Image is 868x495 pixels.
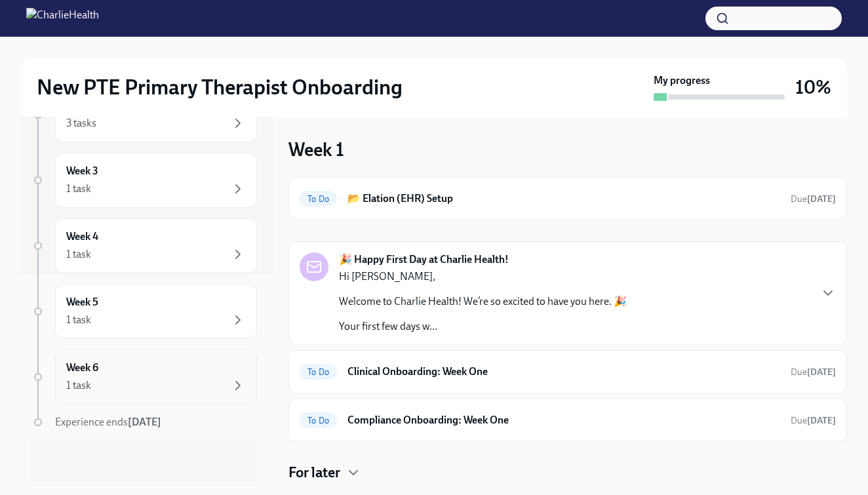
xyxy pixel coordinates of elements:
[300,410,836,431] a: To DoCompliance Onboarding: Week OneDue[DATE]
[791,366,836,378] span: October 11th, 2025 10:00
[66,378,91,393] div: 1 task
[66,229,98,244] h6: Week 4
[339,252,509,267] strong: 🎉 Happy First Day at Charlie Health!
[791,193,836,205] span: Due
[347,191,780,206] h6: 📂 Elation (EHR) Setup
[300,361,836,382] a: To DoClinical Onboarding: Week OneDue[DATE]
[300,188,836,209] a: To Do📂 Elation (EHR) SetupDue[DATE]
[807,193,836,205] strong: [DATE]
[300,194,337,204] span: To Do
[654,73,710,88] strong: My progress
[37,74,403,100] h2: New PTE Primary Therapist Onboarding
[66,313,91,327] div: 1 task
[807,366,836,378] strong: [DATE]
[55,416,161,428] span: Experience ends
[339,294,627,309] p: Welcome to Charlie Health! We’re so excited to have you here. 🎉
[66,247,91,262] div: 1 task
[66,164,98,178] h6: Week 3
[300,416,337,426] span: To Do
[26,8,99,29] img: CharlieHealth
[791,193,836,205] span: October 10th, 2025 10:00
[795,75,831,99] h3: 10%
[288,463,340,483] h4: For later
[128,416,161,428] strong: [DATE]
[31,349,257,405] a: Week 61 task
[347,365,780,379] h6: Clinical Onboarding: Week One
[807,415,836,426] strong: [DATE]
[347,413,780,427] h6: Compliance Onboarding: Week One
[339,269,627,284] p: Hi [PERSON_NAME],
[300,367,337,377] span: To Do
[31,153,257,208] a: Week 31 task
[339,319,627,334] p: Your first few days w...
[66,361,98,375] h6: Week 6
[66,116,96,130] div: 3 tasks
[288,138,344,161] h3: Week 1
[66,182,91,196] div: 1 task
[31,218,257,273] a: Week 41 task
[66,295,98,309] h6: Week 5
[31,284,257,339] a: Week 51 task
[288,463,847,483] div: For later
[791,366,836,378] span: Due
[791,415,836,426] span: Due
[791,414,836,427] span: October 11th, 2025 10:00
